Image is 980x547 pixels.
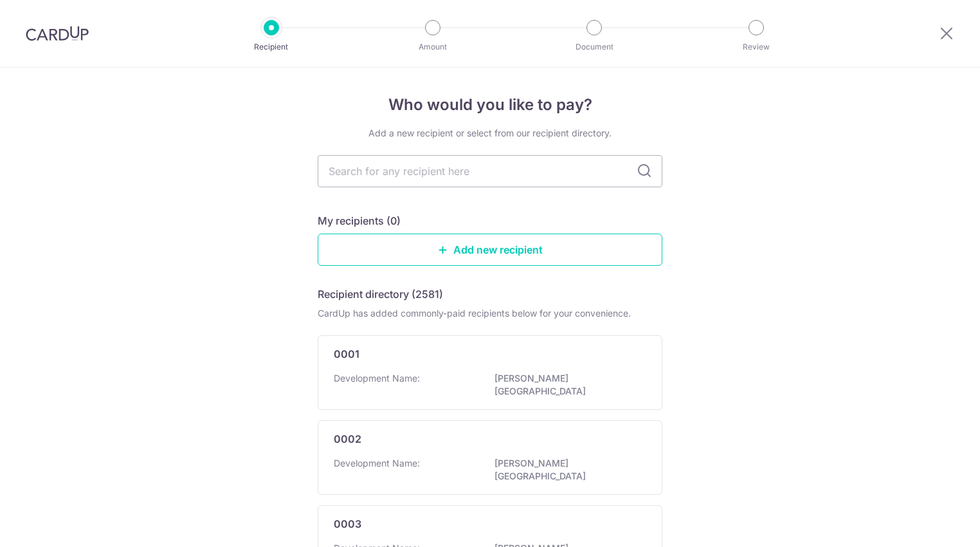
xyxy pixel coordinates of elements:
h4: Who would you like to pay? [318,93,662,116]
p: Document [547,41,642,53]
p: 0002 [334,431,361,447]
p: Amount [385,41,480,53]
p: Review [709,41,804,53]
h5: Recipient directory (2581) [318,286,443,302]
img: CardUp [26,26,89,41]
h5: My recipients (0) [318,213,401,228]
p: 0003 [334,516,361,532]
p: [PERSON_NAME][GEOGRAPHIC_DATA] [495,372,639,398]
a: Add new recipient [318,234,662,266]
input: Search for any recipient here [318,155,662,187]
p: Development Name: [334,372,420,385]
p: [PERSON_NAME][GEOGRAPHIC_DATA] [495,457,639,483]
iframe: Opens a widget where you can find more information [898,508,967,541]
p: Development Name: [334,457,420,470]
p: 0001 [334,346,359,362]
div: Add a new recipient or select from our recipient directory. [318,127,662,140]
div: CardUp has added commonly-paid recipients below for your convenience. [318,307,662,320]
p: Recipient [224,41,319,53]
